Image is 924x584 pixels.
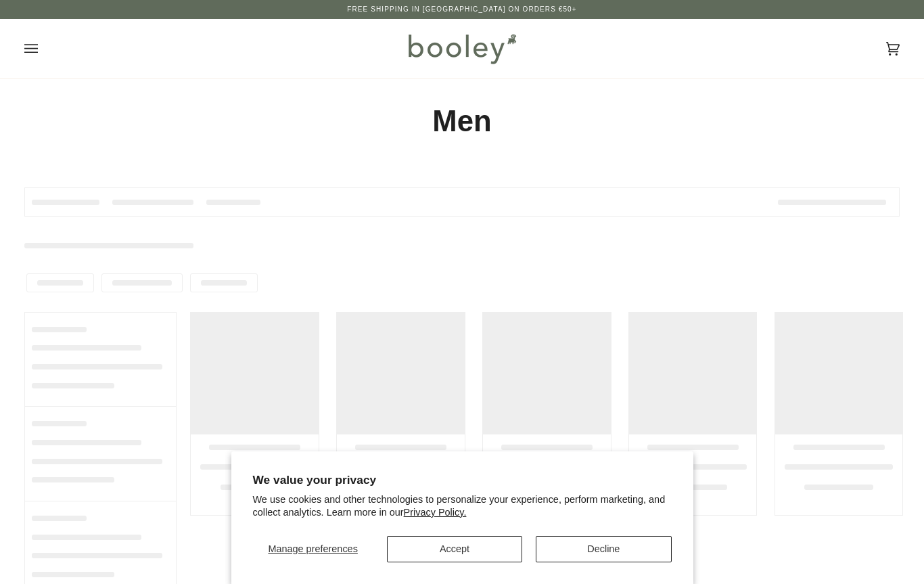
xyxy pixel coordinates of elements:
[253,493,672,519] p: We use cookies and other technologies to personalize your experience, perform marketing, and coll...
[253,473,672,487] h2: We value your privacy
[402,29,521,68] img: Booley
[387,536,522,562] button: Accept
[536,536,671,562] button: Decline
[404,507,467,518] a: Privacy Policy.
[268,543,357,554] span: Manage preferences
[347,4,576,15] p: Free Shipping in [GEOGRAPHIC_DATA] on Orders €50+
[253,536,373,562] button: Manage preferences
[24,19,65,78] button: Open menu
[24,103,900,140] h1: Men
